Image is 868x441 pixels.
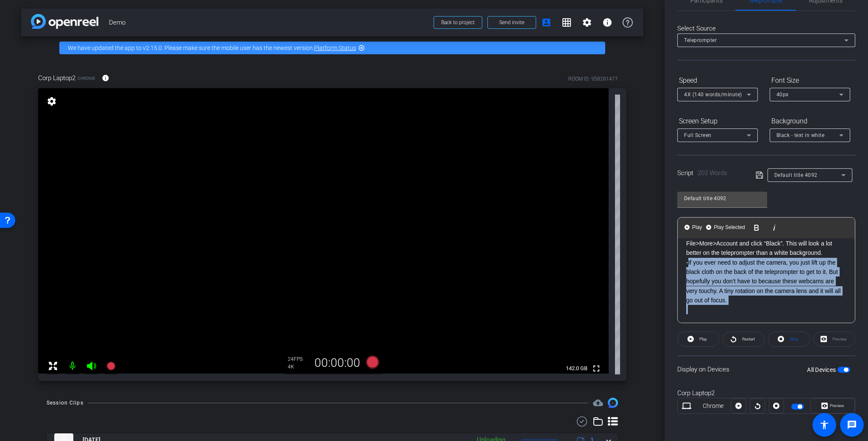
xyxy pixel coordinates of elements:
[774,172,818,178] span: Default title 4092
[684,225,690,230] img: teleprompter-play.svg
[830,403,844,408] span: Preview
[568,75,618,83] div: ROOM ID: 958281477
[441,20,475,25] span: Back to project
[684,37,717,43] span: Teleprompter
[770,114,850,128] div: Background
[593,398,603,408] span: Destinations for your clips
[684,132,712,138] span: Full Screen
[819,420,829,430] mat-icon: accessibility
[434,16,482,29] button: Back to project
[810,398,855,413] button: Preview
[748,219,765,236] button: Bold (⌘B)
[109,14,428,31] span: Demo
[294,356,303,362] span: FPS
[314,45,356,51] a: Platform Status
[47,399,83,407] div: Session Clips
[358,45,365,51] mat-icon: highlight_off
[705,219,746,236] button: Play Selected
[31,14,98,29] img: app-logo
[288,356,309,363] div: 24
[677,114,758,128] div: Screen Setup
[602,17,612,28] mat-icon: info
[770,73,850,88] div: Font Size
[593,398,603,408] mat-icon: cloud_upload
[776,132,825,138] span: Black - text in white
[677,388,855,398] div: Corp Laptop2
[46,96,58,106] mat-icon: settings
[684,219,704,236] button: Play
[288,363,309,370] div: 4K
[78,75,95,81] span: Chrome
[541,17,551,28] mat-icon: account_box
[591,363,601,374] mat-icon: fullscreen
[686,258,846,305] p: -If you ever need to adjust the camera, you just lift up the black cloth on the back of the telep...
[677,355,855,383] div: Display on Devices
[712,224,746,231] span: Play Selected
[102,74,109,82] mat-icon: info
[487,16,536,29] button: Send invite
[677,168,744,178] div: Script
[677,332,719,347] button: Play
[499,19,524,26] span: Send invite
[563,363,590,374] span: 142.0 GB
[38,73,75,83] span: Corp Laptop2
[768,332,810,347] button: Stop
[59,42,605,54] div: We have updated the app to v2.15.0. Please make sure the mobile user has the newest version.
[807,366,837,374] label: All Devices
[309,356,366,370] div: 00:00:00
[790,337,798,341] span: Stop
[706,225,711,230] img: teleprompter-play.svg
[582,17,592,28] mat-icon: settings
[776,92,789,98] span: 40px
[677,73,758,88] div: Speed
[677,24,855,33] div: Select Source
[699,337,707,341] span: Play
[847,420,857,430] mat-icon: message
[690,224,704,231] span: Play
[684,92,742,98] span: 4X (140 words/minute)
[562,17,572,28] mat-icon: grid_on
[608,398,618,408] img: Session clips
[698,169,727,177] span: 203 Words
[723,332,765,347] button: Restart
[696,402,731,410] div: Chrome
[684,193,760,204] input: Title
[742,337,755,341] span: Restart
